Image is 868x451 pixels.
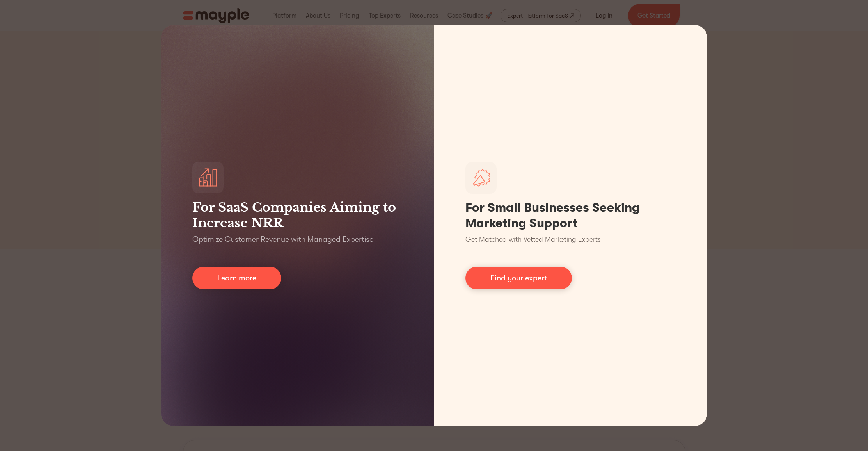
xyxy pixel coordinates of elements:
p: Optimize Customer Revenue with Managed Expertise [192,234,373,245]
a: Find your expert [465,267,572,289]
h3: For SaaS Companies Aiming to Increase NRR [192,200,403,231]
a: Learn more [192,267,281,289]
p: Get Matched with Vetted Marketing Experts [465,234,601,245]
h1: For Small Businesses Seeking Marketing Support [465,200,676,231]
